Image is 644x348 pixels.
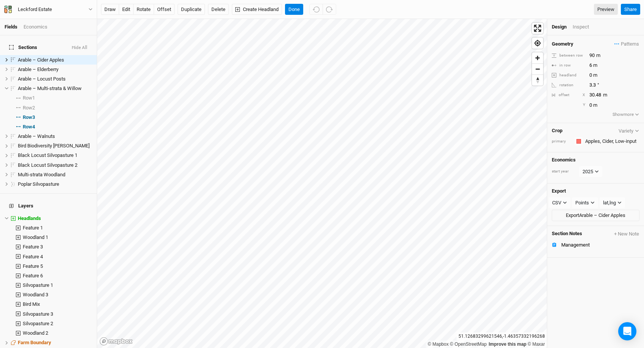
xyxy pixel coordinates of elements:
[594,4,618,15] a: Preview
[18,162,77,168] span: Black Locust Silvopasture 2
[23,263,43,269] span: Feature 5
[583,137,639,146] input: Apples, Cider, Low-input
[99,337,133,346] a: Mapbox logo
[552,169,578,174] div: start year
[621,4,640,15] button: Share
[614,231,639,237] button: + New Note
[23,95,35,101] span: Row 1
[614,40,639,48] button: Patterns
[18,181,59,187] span: Poplar Silvopasture
[552,24,567,30] div: Design
[23,321,53,326] span: Silvopasture 2
[23,330,92,336] div: Woodland 2
[18,172,92,178] div: Multi-strata Woodland
[18,57,92,63] div: Arable – Cider Apples
[552,157,639,163] h4: Economics
[18,76,66,82] span: Arable – Locust Posts
[18,133,92,139] div: Arable – Walnuts
[552,82,585,88] div: rotation
[178,4,205,15] button: Duplicate
[23,254,43,259] span: Feature 4
[18,340,51,345] span: Farm Boundary
[618,128,639,134] button: Variety
[119,4,134,15] button: edit
[23,301,92,307] div: Bird Mix
[579,166,602,177] button: 2025
[618,322,636,340] div: Open Intercom Messenger
[549,197,570,209] button: CSV
[23,234,92,240] div: Woodland 1
[614,40,639,48] span: Patterns
[450,342,487,347] a: OpenStreetMap
[23,114,35,120] span: Row 3
[532,63,543,74] button: Zoom out
[71,45,88,51] button: Hide All
[23,225,43,231] span: Feature 1
[323,4,336,15] button: Redo (^Z)
[547,240,644,250] button: Management
[532,23,543,34] button: Enter fullscreen
[532,38,543,49] button: Find my location
[5,198,92,214] h4: Layers
[23,282,53,288] span: Silvopasture 1
[23,311,53,317] span: Silvopasture 3
[18,143,92,149] div: Bird Biodiversity Hedges
[552,199,561,207] div: CSV
[552,53,585,59] div: between row
[428,342,449,347] a: Mapbox
[23,330,48,336] span: Woodland 2
[97,19,547,348] canvas: Map
[527,342,545,347] a: Maxar
[133,4,154,15] button: rotate
[23,301,40,307] span: Bird Mix
[23,273,43,278] span: Feature 6
[24,24,47,30] div: Economics
[18,6,52,13] div: Leckford Estate
[489,342,526,347] a: Improve this map
[561,242,639,248] div: Management
[18,66,92,73] div: Arable – Elderberry
[23,254,92,260] div: Feature 4
[23,263,92,269] div: Feature 5
[9,44,37,51] span: Sections
[18,181,92,187] div: Poplar Silvopasture
[18,143,90,149] span: Bird Biodiversity [PERSON_NAME]
[572,197,598,209] button: Points
[23,244,92,250] div: Feature 3
[18,152,77,158] span: Black Locust Silvopasture 1
[18,152,92,158] div: Black Locust Silvopasture 1
[552,41,573,47] h4: Geometry
[232,4,282,15] button: Create Headland
[583,92,585,98] div: X
[18,215,92,221] div: Headlands
[23,244,43,250] span: Feature 3
[18,215,41,221] span: Headlands
[532,74,543,85] button: Reset bearing to north
[23,292,92,298] div: Woodland 3
[603,199,616,207] div: lat,lng
[552,231,582,237] span: Section Notes
[23,105,35,111] span: Row 2
[18,85,82,91] span: Arable – Multi-strata & Willow
[18,85,92,92] div: Arable – Multi-strata & Willow
[23,124,35,130] span: Row 4
[285,4,303,15] button: Done
[575,199,589,207] div: Points
[23,292,48,297] span: Woodland 3
[18,340,92,346] div: Farm Boundary
[552,128,562,134] h4: Crop
[23,225,92,231] div: Feature 1
[612,111,640,119] button: Showmore
[5,24,17,30] a: Fields
[4,5,93,14] button: Leckford Estate
[532,75,543,85] span: Reset bearing to north
[18,162,92,168] div: Black Locust Silvopasture 2
[573,24,600,30] div: Inspect
[552,210,639,221] button: ExportArable – Cider Apples
[532,52,543,63] button: Zoom in
[23,321,92,327] div: Silvopasture 2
